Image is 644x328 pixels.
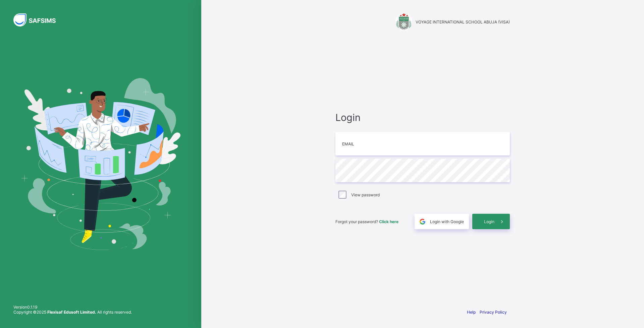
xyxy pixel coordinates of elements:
span: Version 0.1.19 [13,305,132,310]
span: Forgot your password? [335,219,398,224]
img: SAFSIMS Logo [13,13,64,26]
a: Click here [379,219,398,224]
img: google.396cfc9801f0270233282035f929180a.svg [419,218,426,225]
a: Help [467,310,476,315]
a: Privacy Policy [480,310,507,315]
strong: Flexisaf Edusoft Limited. [47,310,96,315]
span: Copyright © 2025 All rights reserved. [13,310,132,315]
span: Login with Google [430,219,464,224]
span: Login [335,112,510,123]
span: Login [484,219,494,224]
img: Hero Image [21,78,180,250]
label: View password [351,192,380,197]
span: VOYAGE INTERNATIONAL SCHOOL ABUJA (VISA) [416,19,510,24]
